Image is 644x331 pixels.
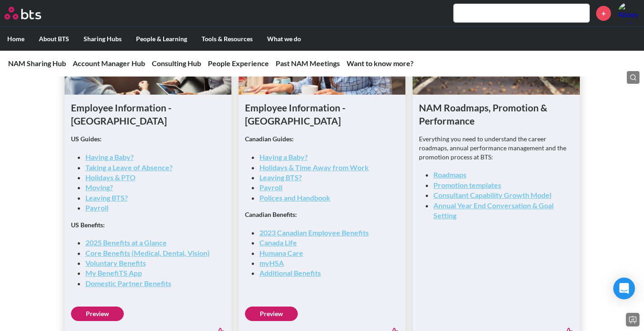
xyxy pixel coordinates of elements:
label: Tools & Resources [194,27,260,51]
a: Go home [5,7,58,19]
a: Payroll [85,203,108,212]
strong: US Guides: [71,135,102,143]
a: Voluntary Benefits [85,259,146,267]
label: About BTS [32,27,76,51]
a: Humana Care [259,249,303,257]
h1: Employee Information - [GEOGRAPHIC_DATA] [245,101,399,128]
a: + [596,6,611,21]
a: NAM Sharing Hub [8,59,66,67]
a: Holidays & Time Away from Work [259,163,369,172]
a: Roadmaps [433,170,466,179]
a: Canada Life [259,238,297,247]
a: Core Benefits (Medical, Dental, Vision) [85,249,210,257]
a: Polices and Handbook [259,193,330,202]
a: Additional Benefits [259,269,321,277]
a: Holidays & PTO [85,173,136,182]
a: Preview [71,307,124,321]
label: What we do [260,27,308,51]
a: Past NAM Meetings [276,59,340,67]
a: Having a Baby? [85,153,134,161]
a: Payroll [259,183,282,192]
a: Promotion templates [433,181,501,189]
a: Taking a Leave of Absence? [85,163,173,172]
a: My BenefiTS App [85,269,142,277]
a: Account Manager Hub [73,59,145,67]
a: Annual Year End Conversation & Goal Setting [433,201,554,220]
a: Domestic Partner Benefits [85,279,171,288]
a: Moving? [85,183,113,192]
h1: Employee Information - [GEOGRAPHIC_DATA] [71,101,225,128]
label: People & Learning [129,27,194,51]
a: Leaving BTS? [85,193,128,202]
p: Everything you need to understand the career roadmaps, annual performance management and the prom... [419,134,573,161]
a: Leaving BTS? [259,173,302,182]
a: Want to know more? [347,59,414,67]
img: BTS Logo [5,7,41,19]
a: Consulting Hub [152,59,201,67]
a: Consultant Capability Growth Model [433,191,551,199]
a: 2025 Benefits at a Glance [85,238,167,247]
label: Sharing Hubs [76,27,129,51]
a: 2023 Canadian Employee Benefits [259,228,369,237]
a: People Experience [208,59,269,67]
img: Abbey Bonham [618,2,639,24]
a: Profile [618,2,639,24]
a: Having a Baby? [259,153,308,161]
div: Open Intercom Messenger [613,278,635,299]
strong: US Benefits: [71,221,105,229]
a: Preview [245,307,298,321]
strong: Canadian Guides: [245,135,294,143]
a: myHSA [259,259,284,267]
strong: Canadian Benefits: [245,211,297,218]
h1: NAM Roadmaps, Promotion & Performance [419,101,573,128]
